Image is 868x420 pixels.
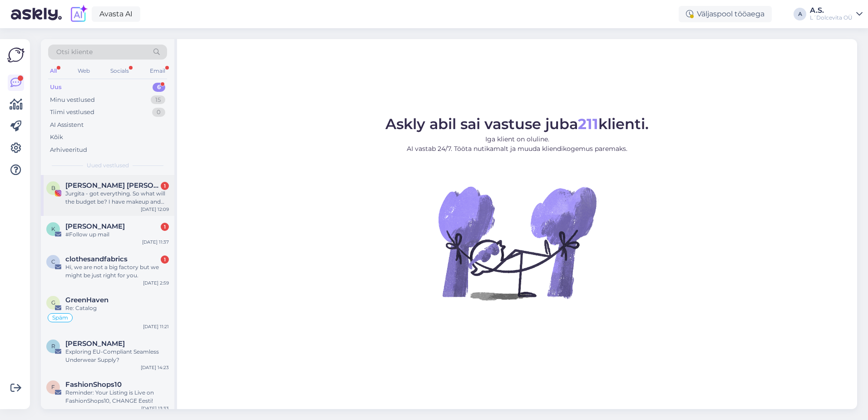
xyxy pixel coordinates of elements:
span: F [51,384,55,390]
div: All [48,65,59,77]
div: Socials [108,65,131,77]
div: [DATE] 14:23 [141,364,169,371]
div: A [794,8,806,20]
div: Reminder: Your Listing is Live on FashionShops10, CHANGE Eesti! [65,389,169,405]
span: Brigitte Susanne Hunt 🐝🐺 [65,181,160,190]
div: [DATE] 2:59 [143,280,169,286]
div: [DATE] 11:37 [142,239,169,245]
span: B [51,185,55,191]
div: 15 [151,95,165,105]
div: 1 [161,182,169,190]
div: AI Assistent [50,120,84,130]
img: explore-ai [69,5,88,24]
span: R [51,343,55,350]
p: Iga klient on oluline. AI vastab 24/7. Tööta nutikamalt ja muuda kliendikogemus paremaks. [385,135,649,154]
div: Exploring EU-Compliant Seamless Underwear Supply? [65,348,169,364]
div: Re: Catalog [65,304,169,312]
div: [DATE] 11:21 [143,323,169,330]
div: [DATE] 12:09 [141,206,169,213]
div: 0 [152,108,165,117]
span: Uued vestlused [87,161,129,170]
img: Askly Logo [7,46,25,64]
a: Avasta AI [92,6,140,22]
span: FashionShops10 [65,380,122,389]
div: [DATE] 13:33 [141,405,169,412]
div: Email [148,65,167,77]
span: GreenHaven [65,296,108,304]
div: Hi, we are not a big factory but we might be just right for you. [65,263,169,280]
div: Tiimi vestlused [50,108,94,117]
div: Arhiveeritud [50,145,87,155]
div: 1 [161,223,169,231]
img: No Chat active [435,161,599,325]
span: Rachel [65,340,125,348]
div: Kõik [50,133,63,142]
span: K [51,225,55,232]
span: c [51,258,55,265]
span: Kavya Kapoor [65,222,125,230]
span: clothesandfabrics [65,255,128,263]
span: Askly abil sai vastuse juba klienti. [385,115,649,133]
div: Väljaspool tööaega [679,6,772,22]
div: A.S. [810,7,853,14]
div: Web [76,65,92,77]
div: L´Dolcevita OÜ [810,14,853,21]
b: 211 [578,115,598,133]
span: Späm [52,315,68,320]
span: Otsi kliente [56,47,93,57]
div: #Follow up mail [65,230,169,239]
a: A.S.L´Dolcevita OÜ [810,7,863,21]
div: Minu vestlused [50,95,95,105]
div: Uus [50,83,62,92]
div: Jurgita - got everything. So what will the budget be? I have makeup and photographer ready and we... [65,190,169,206]
div: 1 [161,255,169,264]
span: G [51,299,55,306]
div: 6 [153,83,165,92]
